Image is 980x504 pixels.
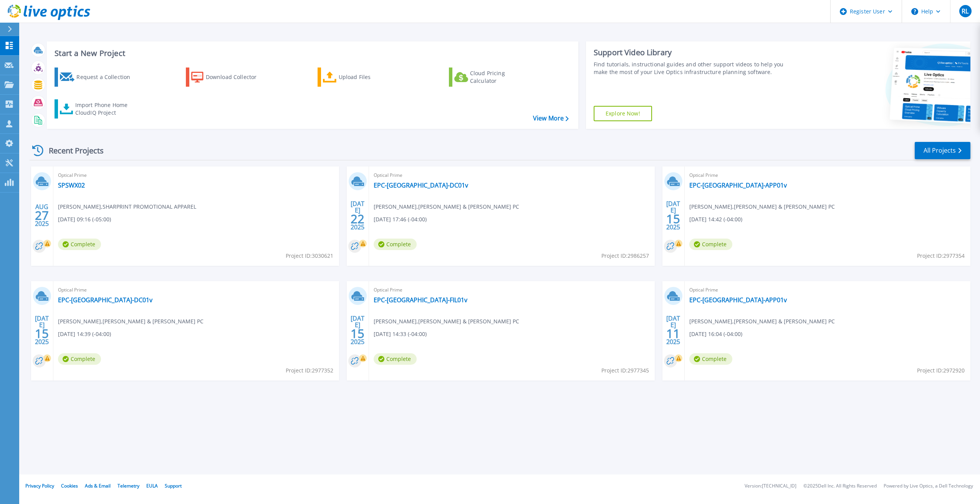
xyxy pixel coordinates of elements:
[689,330,742,338] span: [DATE] 16:04 (-04:00)
[915,142,970,159] a: All Projects
[58,286,334,294] span: Optical Prime
[666,316,680,344] div: [DATE] 2025
[374,286,650,294] span: Optical Prime
[689,296,787,304] a: EPC-[GEOGRAPHIC_DATA]-APP01v
[666,330,680,337] span: 11
[689,286,966,294] span: Optical Prime
[30,141,114,160] div: Recent Projects
[35,201,49,229] div: AUG 2025
[803,484,877,489] li: © 2025 Dell Inc. All Rights Reserved
[470,69,531,85] div: Cloud Pricing Calculator
[55,49,568,58] h3: Start a New Project
[118,483,139,489] a: Telemetry
[374,239,417,250] span: Complete
[351,216,364,222] span: 22
[351,330,364,337] span: 15
[58,330,111,338] span: [DATE] 14:39 (-04:00)
[58,353,101,365] span: Complete
[146,483,158,489] a: EULA
[689,171,966,180] span: Optical Prime
[165,483,182,489] a: Support
[689,317,835,326] span: [PERSON_NAME] , [PERSON_NAME] & [PERSON_NAME] PC
[601,366,649,375] span: Project ID: 2977345
[206,69,267,85] div: Download Collector
[58,317,204,326] span: [PERSON_NAME] , [PERSON_NAME] & [PERSON_NAME] PC
[58,296,152,304] a: EPC-[GEOGRAPHIC_DATA]-DC01v
[689,215,742,224] span: [DATE] 14:42 (-04:00)
[689,239,732,250] span: Complete
[666,201,680,229] div: [DATE] 2025
[350,201,365,229] div: [DATE] 2025
[962,8,968,14] span: RL
[917,252,965,260] span: Project ID: 2977354
[58,171,334,180] span: Optical Prime
[186,68,271,87] a: Download Collector
[58,181,85,189] a: SPSWX02
[374,215,427,224] span: [DATE] 17:46 (-04:00)
[286,366,333,375] span: Project ID: 2977352
[689,353,732,365] span: Complete
[318,68,403,87] a: Upload Files
[594,48,792,58] div: Support Video Library
[35,330,49,337] span: 15
[350,316,365,344] div: [DATE] 2025
[533,115,569,122] a: View More
[58,215,111,224] span: [DATE] 09:16 (-05:00)
[35,316,49,344] div: [DATE] 2025
[286,252,333,260] span: Project ID: 3030621
[35,212,49,219] span: 27
[594,61,792,76] div: Find tutorials, instructional guides and other support videos to help you make the most of your L...
[339,69,400,85] div: Upload Files
[374,317,519,326] span: [PERSON_NAME] , [PERSON_NAME] & [PERSON_NAME] PC
[917,366,965,375] span: Project ID: 2972920
[25,483,54,489] a: Privacy Policy
[61,483,78,489] a: Cookies
[75,101,135,117] div: Import Phone Home CloudIQ Project
[85,483,111,489] a: Ads & Email
[374,353,417,365] span: Complete
[666,216,680,222] span: 15
[601,252,649,260] span: Project ID: 2986257
[76,69,138,85] div: Request a Collection
[55,68,140,87] a: Request a Collection
[449,68,535,87] a: Cloud Pricing Calculator
[745,484,796,489] li: Version: [TECHNICAL_ID]
[374,181,468,189] a: EPC-[GEOGRAPHIC_DATA]-DC01v
[58,239,101,250] span: Complete
[374,171,650,180] span: Optical Prime
[884,484,973,489] li: Powered by Live Optics, a Dell Technology
[689,203,835,211] span: [PERSON_NAME] , [PERSON_NAME] & [PERSON_NAME] PC
[374,330,427,338] span: [DATE] 14:33 (-04:00)
[374,296,467,304] a: EPC-[GEOGRAPHIC_DATA]-FIL01v
[689,181,787,189] a: EPC-[GEOGRAPHIC_DATA]-APP01v
[58,203,196,211] span: [PERSON_NAME] , SHARPRINT PROMOTIONAL APPAREL
[594,106,652,121] a: Explore Now!
[374,203,519,211] span: [PERSON_NAME] , [PERSON_NAME] & [PERSON_NAME] PC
